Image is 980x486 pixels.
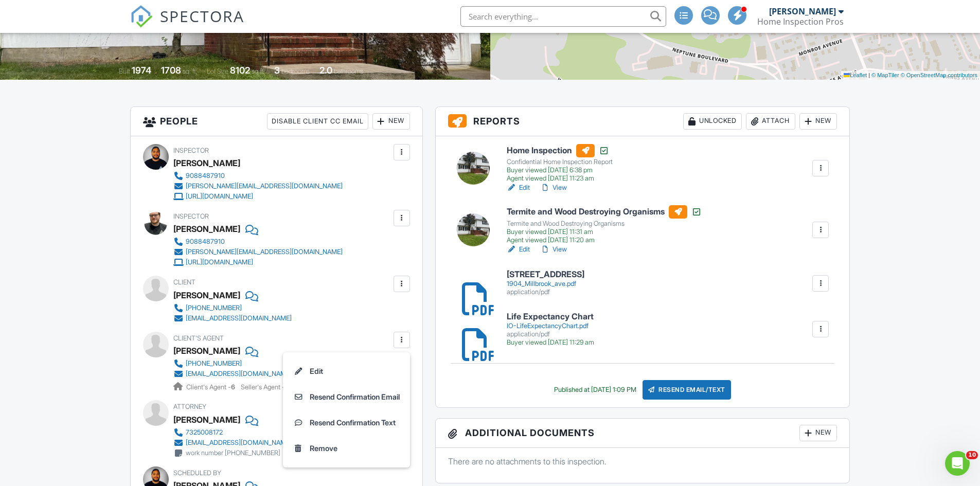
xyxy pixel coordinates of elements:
span: sq. ft. [183,67,197,75]
div: 8102 [230,65,250,76]
div: [PERSON_NAME][EMAIL_ADDRESS][DOMAIN_NAME] [186,248,343,256]
div: Buyer viewed [DATE] 11:29 am [507,338,594,347]
div: [EMAIL_ADDRESS][DOMAIN_NAME] [186,439,292,447]
span: Client's Agent [173,334,224,342]
span: Client [173,278,195,286]
div: Resend Email/Text [643,380,731,400]
span: sq.ft. [252,67,264,75]
a: [PHONE_NUMBER] [173,303,292,313]
div: Agent viewed [DATE] 11:23 am [507,174,613,183]
div: application/pdf [507,330,594,338]
span: SPECTORA [160,5,244,27]
a: Edit [507,183,530,193]
a: © OpenStreetMap contributors [901,72,977,78]
div: Published at [DATE] 1:09 PM [554,386,636,394]
a: [EMAIL_ADDRESS][DOMAIN_NAME] [173,369,292,379]
div: work number [PHONE_NUMBER] [186,449,280,457]
h6: Termite and Wood Destroying Organisms [507,205,702,219]
a: Edit [289,358,404,384]
div: [PERSON_NAME] [173,412,240,427]
div: New [799,113,837,130]
div: Buyer viewed [DATE] 11:31 am [507,228,702,236]
a: [EMAIL_ADDRESS][DOMAIN_NAME] [173,438,292,448]
div: Buyer viewed [DATE] 6:38 pm [507,166,613,174]
a: View [540,183,567,193]
div: Attach [746,113,795,130]
div: [EMAIL_ADDRESS][DOMAIN_NAME] [186,314,292,322]
div: Agent viewed [DATE] 11:20 am [507,236,702,244]
a: Resend Confirmation Email [289,384,404,410]
div: [PERSON_NAME] [173,155,240,171]
a: [PERSON_NAME][EMAIL_ADDRESS][DOMAIN_NAME] [173,247,343,257]
span: Attorney [173,403,206,410]
span: Lot Size [207,67,228,75]
p: There are no attachments to this inspection. [448,456,838,467]
div: [PERSON_NAME][EMAIL_ADDRESS][DOMAIN_NAME] [186,182,343,190]
div: [URL][DOMAIN_NAME] [186,192,253,201]
strong: 6 [231,383,235,391]
a: [STREET_ADDRESS] 1904_Millbrook_ave.pdf application/pdf [507,270,584,296]
div: [PERSON_NAME] [769,6,836,16]
a: 9088487910 [173,171,343,181]
a: Life Expectancy Chart IO-LifeExpectancyChart.pdf application/pdf Buyer viewed [DATE] 11:29 am [507,312,594,347]
a: © MapTiler [871,72,899,78]
div: [PHONE_NUMBER] [186,359,242,368]
h3: Reports [436,107,850,136]
a: 9088487910 [173,237,343,247]
span: Inspector [173,212,209,220]
span: bedrooms [281,67,310,75]
div: 2.0 [319,65,332,76]
div: 1708 [161,65,181,76]
div: 9088487910 [186,238,225,246]
div: [PHONE_NUMBER] [186,304,242,312]
h3: Additional Documents [436,419,850,448]
a: Edit [507,244,530,255]
div: 9088487910 [186,172,225,180]
div: IO-LifeExpectancyChart.pdf [507,322,594,330]
h6: Life Expectancy Chart [507,312,594,321]
a: 7325008172 [173,427,292,438]
a: Leaflet [844,72,867,78]
h6: [STREET_ADDRESS] [507,270,584,279]
a: Remove [289,436,404,461]
div: application/pdf [507,288,584,296]
a: [PERSON_NAME] [173,343,240,358]
a: [PHONE_NUMBER] [173,358,292,369]
span: Inspector [173,147,209,154]
input: Search everything... [460,6,666,27]
a: Termite and Wood Destroying Organisms Termite and Wood Destroying Organisms Buyer viewed [DATE] 1... [507,205,702,244]
a: [EMAIL_ADDRESS][DOMAIN_NAME] [173,313,292,323]
div: New [799,425,837,441]
h3: People [131,107,422,136]
div: 1974 [132,65,151,76]
a: [PERSON_NAME][EMAIL_ADDRESS][DOMAIN_NAME] [173,181,343,191]
div: Unlocked [683,113,742,130]
a: Resend Confirmation Text [289,410,404,436]
a: SPECTORA [130,14,244,35]
span: 10 [966,451,978,459]
div: Confidential Home Inspection Report [507,158,613,166]
img: The Best Home Inspection Software - Spectora [130,5,153,28]
div: Home Inspection Pros [757,16,844,27]
h6: Home Inspection [507,144,613,157]
div: 1904_Millbrook_ave.pdf [507,280,584,288]
span: Built [119,67,130,75]
span: Client's Agent - [186,383,237,391]
span: Scheduled By [173,469,221,477]
div: [PERSON_NAME] [173,287,240,303]
a: View [540,244,567,255]
div: [URL][DOMAIN_NAME] [186,258,253,266]
iframe: Intercom live chat [945,451,970,476]
a: [URL][DOMAIN_NAME] [173,257,343,267]
div: Disable Client CC Email [267,113,368,130]
span: bathrooms [334,67,363,75]
div: New [372,113,410,130]
span: Seller's Agent - [241,383,289,391]
div: [PERSON_NAME] [173,221,240,237]
div: 3 [274,65,280,76]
